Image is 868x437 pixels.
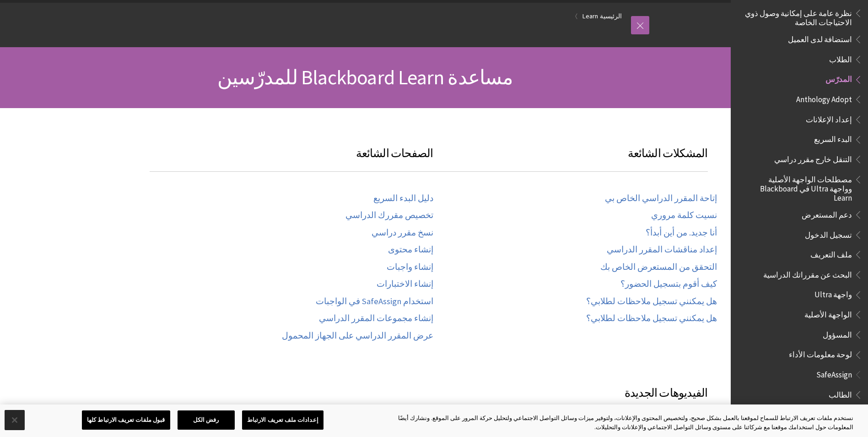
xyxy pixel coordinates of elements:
[829,387,852,399] span: الطالب
[814,287,852,300] span: واجهة Ultra
[796,92,852,104] span: Anthology Adopt
[391,414,853,432] div: نستخدم ملفات تعريف الارتباط للسماح لموقعنا بالعمل بشكل صحيح، ولتخصيص المحتوى والإعلانات، ولتوفير ...
[319,313,433,324] a: إنشاء مجموعات المقرر الدراسي
[600,11,622,22] a: الرئيسية
[805,227,852,240] span: تسجيل الدخول
[825,72,852,84] span: المدرّس
[433,145,708,172] h3: المشكلات الشائعة
[646,228,717,238] a: أنا جديد. من أين أبدأ؟
[823,327,852,339] span: المسؤول
[387,262,433,273] a: إنشاء واجبات
[242,410,323,430] button: إعدادات ملف تعريف الارتباط
[788,32,852,44] span: استضافة لدى العميل
[600,262,717,273] a: التحقق من المستعرض الخاص بك
[814,132,852,144] span: البدء السريع
[804,307,852,319] span: الواجهة الأصلية
[620,279,717,290] a: كيف أقوم بتسجيل الحضور؟
[810,247,852,259] span: ملف التعريف
[746,172,852,202] span: مصطلحات الواجهة الأصلية وواجهة Ultra في Blackboard Learn
[388,245,433,255] a: إنشاء محتوى
[5,410,25,430] button: إغلاق
[373,193,433,204] a: دليل البدء السريع
[582,11,598,22] a: Learn
[178,410,235,430] button: رفض الكل
[282,331,433,341] a: عرض المقرر الدراسي على الجهاز المحمول
[605,193,717,204] a: إتاحة المقرر الدراسي الخاص بي
[806,112,852,124] span: إعداد الإعلانات
[433,384,708,411] h3: الفيديوهات الجديدة
[816,367,852,379] span: SafeAssign
[829,52,852,64] span: الطلاب
[586,313,717,324] a: هل يمكنني تسجيل ملاحظات لطلابي؟
[217,65,513,90] span: مساعدة Blackboard Learn للمدرّسين
[802,207,852,219] span: دعم المستعرض
[316,296,433,307] a: استخدام SafeAssign في الواجبات
[586,296,717,307] a: هل يمكنني تسجيل ملاحظات لطلابي؟
[742,5,852,27] span: نظرة عامة على إمكانية وصول ذوي الاحتياجات الخاصة
[377,279,433,290] a: إنشاء الاختبارات
[82,410,170,430] button: قبول ملفات تعريف الارتباط كلها
[789,347,852,360] span: لوحة معلومات الأداء
[345,210,433,221] a: تخصيص مقررك الدراسي
[774,152,852,164] span: التنقل خارج مقرر دراسي
[651,210,717,221] a: نسيت كلمة مروري
[372,228,433,238] a: نسخ مقرر دراسي
[763,267,852,279] span: البحث عن مقرراتك الدراسية
[607,245,717,255] a: إعداد مناقشات المقرر الدراسي
[150,145,433,172] h3: الصفحات الشائعة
